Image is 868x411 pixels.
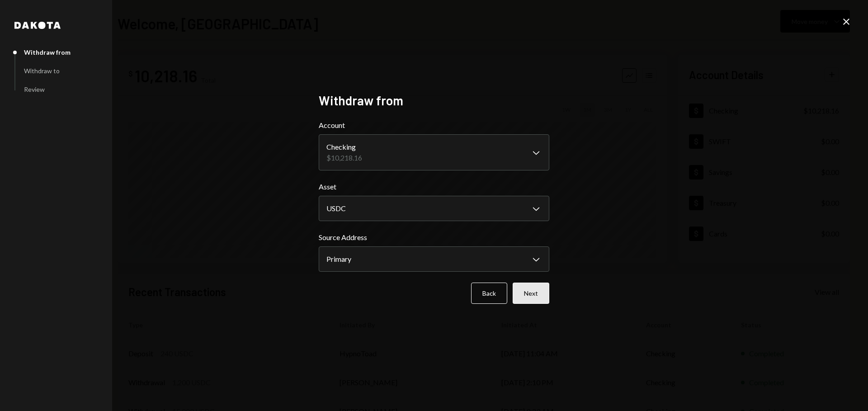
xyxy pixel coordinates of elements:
div: Withdraw to [24,67,60,75]
button: Source Address [319,246,549,272]
button: Next [513,283,549,304]
button: Account [319,134,549,170]
div: Withdraw from [24,48,71,56]
label: Source Address [319,232,549,243]
label: Asset [319,181,549,192]
button: Back [471,283,507,304]
label: Account [319,120,549,131]
div: Review [24,85,45,93]
button: Asset [319,196,549,221]
h2: Withdraw from [319,92,549,109]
